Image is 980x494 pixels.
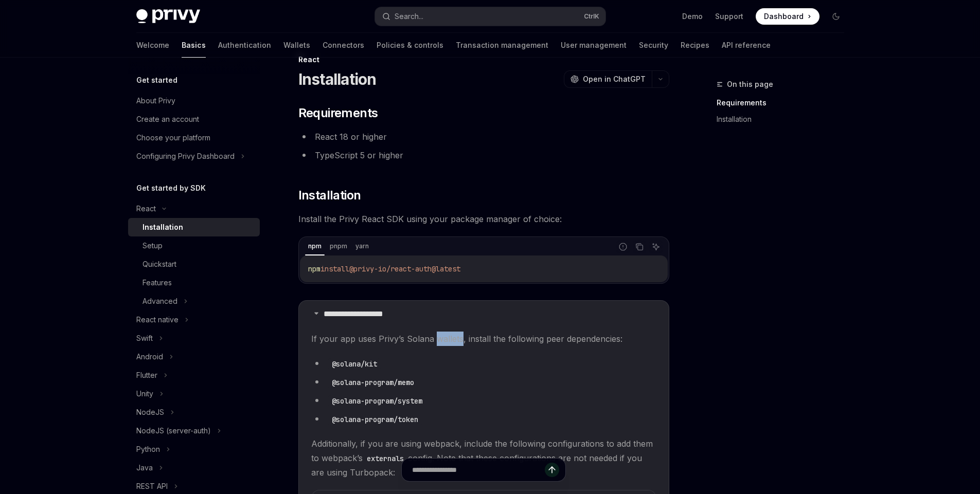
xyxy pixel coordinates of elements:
span: @privy-io/react-auth@latest [349,264,460,273]
span: Dashboard [764,11,804,22]
div: Search... [395,10,423,23]
span: Additionally, if you are using webpack, include the following configurations to add them to webpa... [311,436,656,480]
span: Installation [298,187,361,204]
div: Create an account [136,113,199,125]
h5: Get started by SDK [136,182,206,194]
div: Advanced [142,295,177,307]
span: Ctrl K [584,12,599,21]
button: Toggle dark mode [828,8,844,25]
div: npm [305,240,325,252]
span: If your app uses Privy’s Solana wallets, install the following peer dependencies: [311,332,656,346]
a: Installation [128,218,260,236]
div: Android [136,351,163,363]
span: Open in ChatGPT [583,74,646,84]
code: @solana-program/system [328,395,426,407]
h1: Installation [298,70,377,88]
div: Python [136,443,160,455]
div: Swift [136,332,153,344]
div: Configuring Privy Dashboard [136,150,235,162]
div: Installation [142,221,183,233]
a: Setup [128,236,260,255]
code: @solana-program/token [328,414,422,425]
button: Open in ChatGPT [564,70,652,88]
div: Quickstart [142,258,176,270]
div: React [136,203,156,215]
a: Security [639,33,668,58]
button: Search...CtrlK [375,7,605,26]
span: Requirements [298,105,378,121]
div: Flutter [136,369,157,381]
a: Demo [682,11,703,22]
div: About Privy [136,95,175,107]
div: Choose your platform [136,132,210,144]
a: Transaction management [456,33,548,58]
a: Welcome [136,33,169,58]
div: pnpm [327,240,350,252]
a: Recipes [681,33,709,58]
a: Dashboard [756,8,819,25]
div: Unity [136,388,153,400]
code: externals [363,453,408,464]
a: Choose your platform [128,129,260,147]
div: Features [142,277,172,289]
div: NodeJS [136,406,164,418]
a: Policies & controls [377,33,443,58]
div: Setup [142,240,163,252]
img: dark logo [136,9,200,24]
span: Install the Privy React SDK using your package manager of choice: [298,212,669,226]
li: React 18 or higher [298,130,669,144]
span: install [320,264,349,273]
a: User management [561,33,627,58]
code: @solana/kit [328,358,381,370]
button: Send message [545,463,559,477]
a: Basics [182,33,206,58]
a: API reference [722,33,771,58]
h5: Get started [136,74,177,86]
a: Create an account [128,110,260,129]
button: Report incorrect code [616,240,630,253]
div: NodeJS (server-auth) [136,425,211,437]
span: On this page [727,78,773,90]
div: React native [136,314,179,326]
a: Wallets [283,33,310,58]
a: Requirements [717,95,852,111]
a: About Privy [128,92,260,110]
code: @solana-program/memo [328,377,418,388]
div: yarn [352,240,372,252]
a: Features [128,273,260,292]
a: Installation [717,111,852,127]
a: Authentication [218,33,271,58]
button: Ask AI [649,240,663,253]
button: Copy the contents from the code block [633,240,646,253]
li: TypeScript 5 or higher [298,148,669,162]
div: Java [136,462,153,474]
a: Support [715,11,743,22]
a: Connectors [323,33,364,58]
div: REST API [136,480,168,492]
span: npm [308,264,320,273]
div: React [298,54,669,65]
a: Quickstart [128,255,260,273]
